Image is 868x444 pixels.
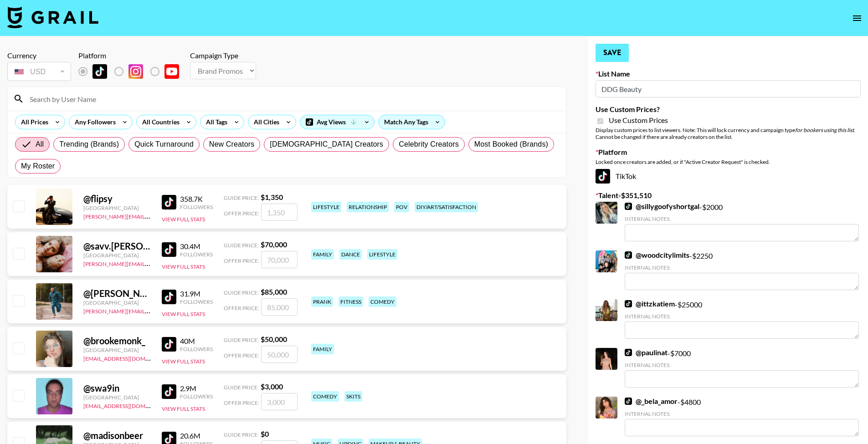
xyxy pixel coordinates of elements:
span: Guide Price: [224,194,259,201]
img: TikTok [625,203,632,210]
img: TikTok [162,384,176,399]
img: Instagram [128,64,143,79]
button: Save [596,44,629,62]
a: [EMAIL_ADDRESS][DOMAIN_NAME] [83,401,175,409]
span: Offer Price: [224,399,259,406]
img: TikTok [596,169,610,184]
a: @paulinat [625,348,668,357]
button: View Full Stats [162,216,205,223]
strong: $ 3,000 [261,382,283,391]
div: Campaign Type [190,51,256,60]
div: family [311,344,334,354]
div: 20.6M [180,431,213,440]
label: Use Custom Prices? [596,105,861,114]
div: Currency is locked to USD [7,60,71,83]
div: - $ 7000 [625,348,859,388]
button: View Full Stats [162,358,205,365]
div: prank [311,296,333,307]
div: @ flipsy [83,193,151,204]
div: 2.9M [180,384,213,393]
div: All Cities [248,115,281,129]
img: TikTok [625,300,632,307]
div: Followers [180,393,213,400]
div: comedy [369,296,396,307]
div: 358.7K [180,194,213,204]
span: All [36,139,44,150]
div: fitness [339,296,363,307]
div: comedy [311,391,339,402]
div: [GEOGRAPHIC_DATA] [83,252,151,259]
img: TikTok [162,195,176,209]
div: Followers [180,251,213,258]
div: Followers [180,204,213,210]
div: Match Any Tags [379,115,445,129]
em: for bookers using this list [795,127,854,133]
a: @woodcitylimits [625,250,689,260]
span: [DEMOGRAPHIC_DATA] Creators [270,139,383,150]
input: 1,350 [261,204,298,221]
div: @ swa9in [83,383,151,394]
button: open drawer [848,9,866,27]
img: YouTube [164,64,179,79]
img: TikTok [625,398,632,405]
div: Followers [180,298,213,305]
div: Any Followers [69,115,118,129]
div: Internal Notes: [625,264,859,271]
span: New Creators [209,139,255,150]
div: dance [339,249,362,260]
span: Trending (Brands) [59,139,119,150]
div: Display custom prices to list viewers. Note: This will lock currency and campaign type . Cannot b... [596,127,861,140]
span: Offer Price: [224,257,259,264]
div: relationship [347,202,389,212]
div: - $ 25000 [625,299,859,339]
strong: $ 85,000 [261,287,287,296]
div: 30.4M [180,242,213,251]
div: lifestyle [367,249,397,260]
div: 40M [180,337,213,346]
span: Guide Price: [224,384,259,391]
div: USD [9,64,69,80]
div: Internal Notes: [625,215,859,222]
div: Currency [7,51,71,60]
span: Guide Price: [224,289,259,296]
strong: $ 1,350 [261,193,283,201]
div: Platform [78,51,186,60]
img: TikTok [162,290,176,304]
span: Offer Price: [224,305,259,311]
label: List Name [596,69,861,78]
span: Offer Price: [224,210,259,217]
img: TikTok [92,64,107,79]
span: Offer Price: [224,352,259,359]
a: @ittzkatiem [625,299,675,308]
div: Followers [180,346,213,352]
input: 85,000 [261,298,298,316]
div: @ [PERSON_NAME].[PERSON_NAME] [83,288,151,299]
div: List locked to TikTok. [78,62,186,81]
div: skits [344,391,362,402]
span: Guide Price: [224,431,259,438]
div: @ brookemonk_ [83,335,151,347]
span: Most Booked (Brands) [474,139,548,150]
div: Internal Notes: [625,362,859,368]
div: TikTok [596,169,861,184]
div: Avg Views [300,115,374,129]
a: @_bela_amor [625,397,678,406]
input: Search by User Name [24,92,560,106]
img: Grail Talent [7,6,98,28]
div: - $ 4800 [625,397,859,436]
div: - $ 2250 [625,250,859,290]
a: [EMAIL_ADDRESS][DOMAIN_NAME] [83,353,175,362]
input: 70,000 [261,251,298,268]
div: @ madisonbeer [83,430,151,441]
div: [GEOGRAPHIC_DATA] [83,299,151,306]
span: Use Custom Prices [609,116,668,125]
label: Platform [596,148,861,157]
button: View Full Stats [162,263,205,270]
div: Internal Notes: [625,410,859,417]
div: 31.9M [180,289,213,298]
img: TikTok [625,251,632,259]
a: [PERSON_NAME][EMAIL_ADDRESS][DOMAIN_NAME] [83,211,218,220]
span: Celebrity Creators [399,139,459,150]
img: TikTok [162,242,176,257]
a: @sillygoofyshortgal [625,202,699,211]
